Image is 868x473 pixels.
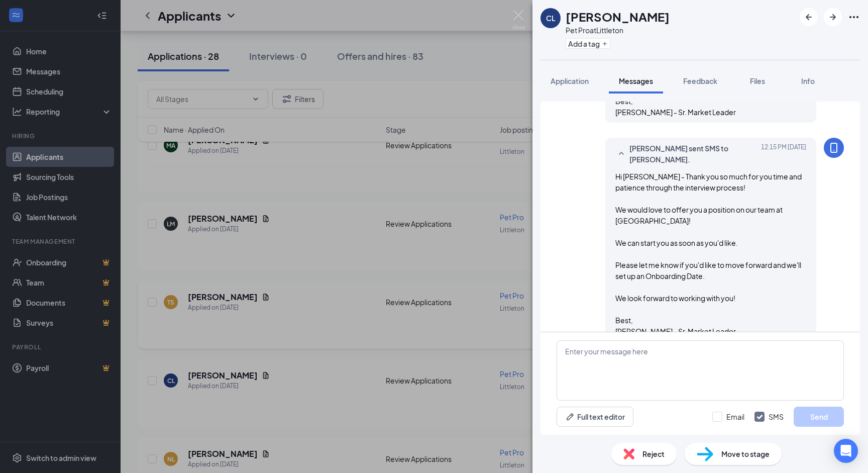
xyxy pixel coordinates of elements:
button: PlusAdd a tag [566,38,610,49]
button: Send [794,407,844,427]
svg: Ellipses [848,11,860,23]
h1: [PERSON_NAME] [566,8,670,25]
div: Pet Pro at Littleton [566,25,670,35]
svg: Pen [565,412,575,422]
span: [DATE] 12:15 PM [761,143,806,165]
button: ArrowLeftNew [800,8,818,26]
svg: SmallChevronUp [615,148,627,160]
span: Reject [642,448,665,459]
span: Info [801,76,815,85]
div: CL [546,13,556,23]
span: Hi [PERSON_NAME] - Thank you so much for you time and patience through the interview process! We ... [615,172,802,336]
span: Messages [619,76,653,85]
span: Move to stage [721,448,770,459]
svg: Plus [602,41,608,47]
svg: ArrowRight [827,11,839,23]
span: Feedback [683,76,717,85]
button: ArrowRight [824,8,842,26]
span: [PERSON_NAME] sent SMS to [PERSON_NAME]. [629,143,761,165]
svg: MobileSms [828,142,840,154]
svg: ArrowLeftNew [803,11,815,23]
button: Full text editorPen [557,407,633,427]
span: Files [750,76,765,85]
span: Application [551,76,589,85]
div: Open Intercom Messenger [834,439,858,463]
